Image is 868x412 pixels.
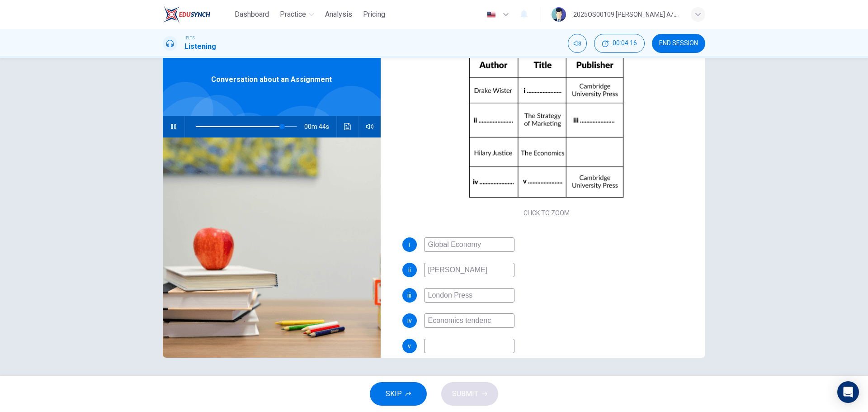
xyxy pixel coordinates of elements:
[408,267,411,273] span: ii
[594,34,645,53] button: 00:04:16
[386,388,402,400] span: SKIP
[568,34,587,53] div: Mute
[276,6,318,23] button: Practice
[235,9,269,20] span: Dashboard
[359,6,389,23] button: Pricing
[163,137,381,358] img: Conversation about an Assignment
[211,74,332,85] span: Conversation about an Assignment
[594,34,645,53] div: Hide
[280,9,306,20] span: Practice
[552,7,566,22] img: Profile picture
[184,41,216,52] h1: Listening
[163,5,210,24] img: EduSynch logo
[613,40,637,47] span: 00:04:16
[325,9,352,20] span: Analysis
[408,343,411,349] span: v
[363,9,385,20] span: Pricing
[163,5,231,24] a: EduSynch logo
[407,292,411,298] span: iii
[231,6,273,23] button: Dashboard
[321,6,356,23] button: Analysis
[407,317,412,324] span: iv
[573,9,680,20] div: 2025OS00109 [PERSON_NAME] A/P SWATHESAM
[184,35,195,41] span: IELTS
[409,242,410,248] span: i
[340,116,355,137] button: Click to see the audio transcription
[652,34,705,53] button: END SESSION
[370,382,427,406] button: SKIP
[659,40,698,47] span: END SESSION
[304,116,336,137] span: 00m 44s
[486,11,497,18] img: en
[837,381,859,403] div: Open Intercom Messenger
